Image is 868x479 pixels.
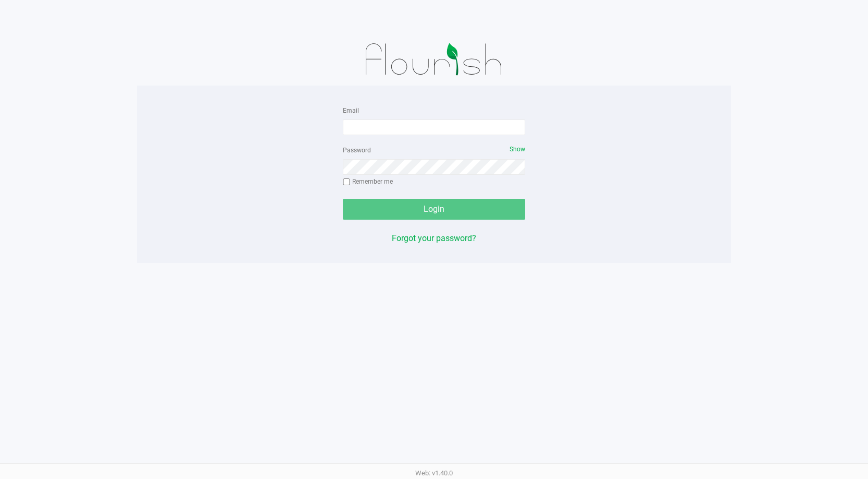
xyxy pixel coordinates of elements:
label: Email [343,106,359,115]
label: Remember me [343,177,393,186]
input: Remember me [343,178,350,186]
span: Web: v1.40.0 [415,469,453,477]
span: Show [510,146,525,153]
button: Forgot your password? [392,232,476,245]
label: Password [343,146,371,155]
